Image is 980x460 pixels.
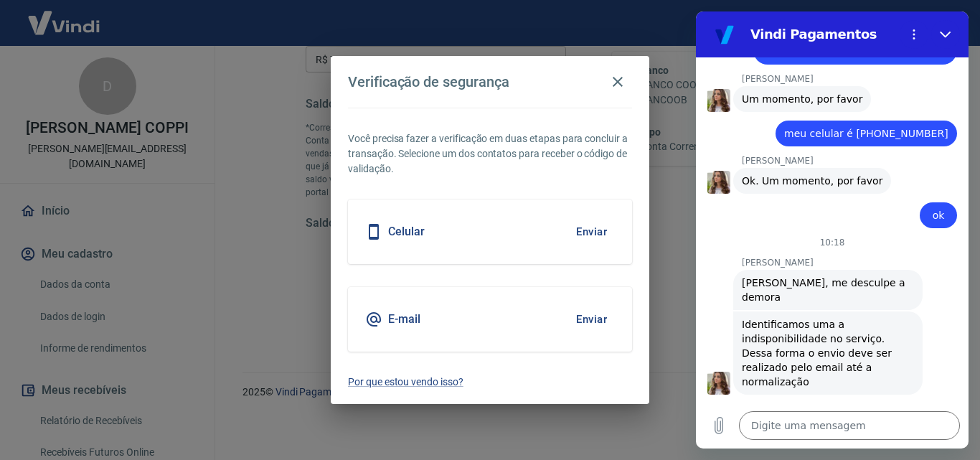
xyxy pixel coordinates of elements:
iframe: Janela de mensagens [696,11,969,449]
h5: E-mail [388,312,420,327]
p: Você precisa fazer a verificação em duas etapas para concluir a transação. Selecione um dos conta... [348,131,632,177]
button: Enviar [568,304,615,334]
h4: Verificação de segurança [348,73,509,90]
button: Enviar [568,217,615,247]
h5: Celular [388,225,425,239]
a: Por que estou vendo isso? [348,375,632,390]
